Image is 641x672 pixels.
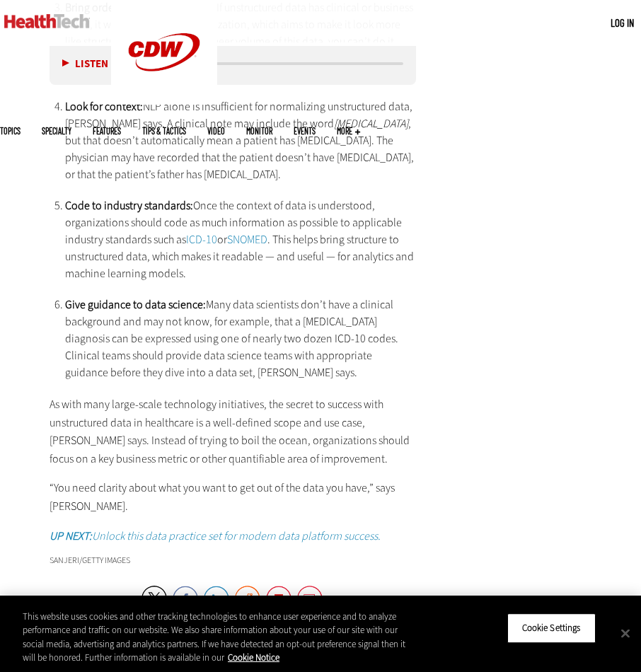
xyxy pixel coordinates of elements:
[4,14,90,28] img: Home
[50,395,416,468] p: As with many large-scale technology initiatives, the secret to success with unstructured data in ...
[50,556,416,564] div: sanjeri/Getty Images
[50,528,381,543] em: Unlock this data practice set for modern data platform success.
[23,610,419,665] div: This website uses cookies and other tracking technologies to enhance user experience and to analy...
[111,93,217,108] a: CDW
[611,16,634,30] div: User menu
[207,127,225,135] a: Video
[228,651,279,664] a: More information about your privacy
[50,528,92,543] strong: UP NEXT:
[65,197,416,282] li: Once the context of data is understood, organizations should code as much information as possible...
[65,296,416,381] li: Many data scientists don’t have a clinical background and may not know, for example, that a [MEDI...
[507,613,596,643] button: Cookie Settings
[337,127,360,135] span: More
[142,127,186,135] a: Tips & Tactics
[246,127,272,135] a: MonITor
[50,479,416,515] p: “You need clarity about what you want to get out of the data you have,” says [PERSON_NAME].
[65,297,206,312] strong: Give guidance to data science:
[294,127,316,135] a: Events
[50,528,381,543] a: UP NEXT:Unlock this data practice set for modern data platform success.
[42,127,71,135] span: Specialty
[186,232,217,247] a: ICD-10
[611,16,634,29] a: Log in
[65,198,193,213] strong: Code to industry standards:
[227,232,267,247] a: SNOMED
[610,618,641,649] button: Close
[93,127,121,135] a: Features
